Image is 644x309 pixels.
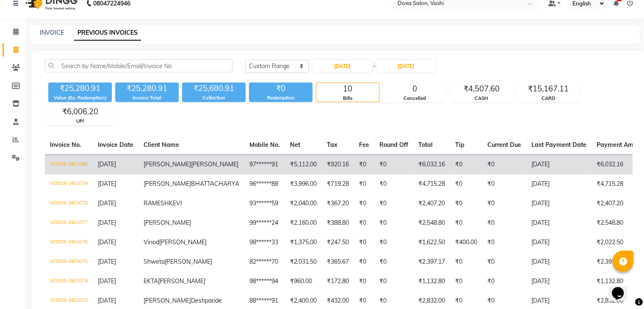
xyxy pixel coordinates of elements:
div: Invoice Total [115,94,179,102]
span: Mobile No. [249,141,280,149]
td: ₹2,160.00 [285,213,322,233]
span: Tip [455,141,464,149]
td: ₹0 [450,174,482,194]
span: Total [418,141,433,149]
span: [PERSON_NAME] [158,277,205,285]
span: Round Off [379,141,408,149]
td: V/2025-26/1080 [45,154,93,174]
td: ₹1,375.00 [285,233,322,252]
td: ₹0 [450,154,482,174]
span: Last Payment Date [531,141,586,149]
td: [DATE] [526,194,591,213]
div: Value (Ex. Redemption) [48,94,112,102]
td: ₹0 [374,194,413,213]
td: V/2025-26/1077 [45,213,93,233]
td: ₹0 [354,272,374,291]
div: 10 [316,83,379,95]
span: [PERSON_NAME] [159,238,207,246]
div: 0 [383,83,446,95]
td: V/2025-26/1076 [45,233,93,252]
span: BHATTACHARYA [191,180,239,188]
span: [PERSON_NAME] [165,258,212,265]
td: ₹2,397.17 [413,252,450,272]
div: ₹4,507.60 [450,83,513,95]
span: [PERSON_NAME] [144,160,191,168]
td: ₹0 [482,252,526,272]
td: [DATE] [526,272,591,291]
td: ₹0 [374,233,413,252]
td: ₹0 [354,213,374,233]
span: [DATE] [98,160,116,168]
td: ₹2,548.80 [413,213,450,233]
div: ₹25,280.91 [115,83,179,94]
td: [DATE] [526,174,591,194]
span: Shweta [144,258,165,265]
td: ₹365.67 [322,252,354,272]
td: ₹4,715.28 [413,174,450,194]
td: [DATE] [526,154,591,174]
span: RAMESH [144,199,169,207]
div: UPI [49,118,111,125]
td: ₹388.80 [322,213,354,233]
td: ₹172.80 [322,272,354,291]
td: ₹367.20 [322,194,354,213]
td: ₹920.16 [322,154,354,174]
span: Net [290,141,300,149]
td: [DATE] [526,233,591,252]
td: V/2025-26/1078 [45,194,93,213]
span: EKTA [144,277,158,285]
td: ₹400.00 [450,233,482,252]
div: Cancelled [383,95,446,102]
td: ₹0 [374,213,413,233]
td: ₹0 [374,272,413,291]
td: ₹0 [354,233,374,252]
td: ₹0 [482,174,526,194]
td: ₹1,622.50 [413,233,450,252]
td: ₹6,032.16 [413,154,450,174]
iframe: chat widget [608,275,636,301]
span: Fee [359,141,369,149]
td: ₹0 [354,252,374,272]
td: ₹719.28 [322,174,354,194]
td: ₹3,996.00 [285,174,322,194]
div: Bills [316,95,379,102]
span: KEVI [169,199,182,207]
div: ₹15,167.11 [517,83,580,95]
td: [DATE] [526,252,591,272]
td: ₹0 [482,272,526,291]
a: PREVIOUS INVOICES [74,25,141,41]
td: ₹2,040.00 [285,194,322,213]
span: [DATE] [98,238,116,246]
td: ₹0 [450,272,482,291]
td: ₹960.00 [285,272,322,291]
td: V/2025-26/1079 [45,174,93,194]
td: ₹0 [482,213,526,233]
span: [DATE] [98,258,116,265]
span: Tax [327,141,337,149]
span: Invoice No. [50,141,81,149]
td: ₹0 [354,174,374,194]
div: ₹25,280.91 [48,83,112,94]
td: ₹247.50 [322,233,354,252]
td: ₹5,112.00 [285,154,322,174]
td: ₹0 [482,233,526,252]
td: ₹1,132.80 [413,272,450,291]
td: ₹0 [450,252,482,272]
td: ₹0 [374,154,413,174]
span: [DATE] [98,277,116,285]
td: ₹0 [374,252,413,272]
div: ₹6,006.20 [49,106,111,118]
td: ₹0 [450,213,482,233]
span: Client Name [144,141,179,149]
td: ₹0 [482,154,526,174]
span: Current Due [487,141,521,149]
td: ₹0 [354,154,374,174]
span: [DATE] [98,199,116,207]
input: Search by Name/Mobile/Email/Invoice No [45,59,232,72]
td: [DATE] [526,213,591,233]
td: V/2025-26/1075 [45,252,93,272]
td: V/2025-26/1074 [45,272,93,291]
span: [PERSON_NAME] [191,160,238,168]
span: [DATE] [98,180,116,188]
span: [DATE] [98,219,116,226]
